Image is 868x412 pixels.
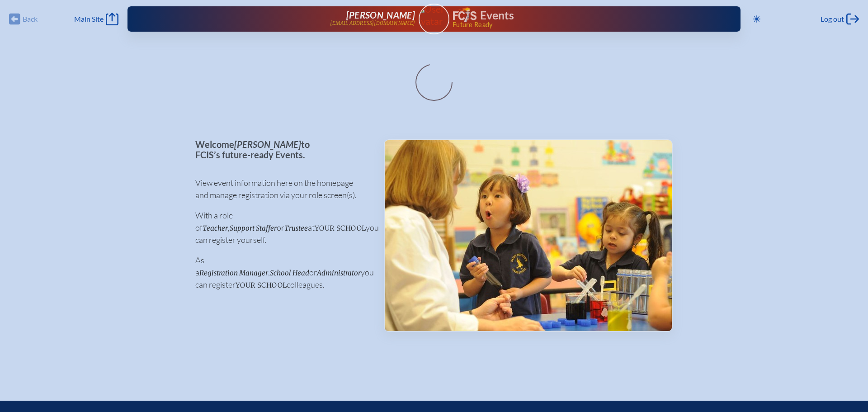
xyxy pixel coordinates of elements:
[195,139,369,160] p: Welcome to FCIS’s future-ready Events.
[234,139,301,150] span: [PERSON_NAME]
[156,10,415,28] a: [PERSON_NAME][EMAIL_ADDRESS][DOMAIN_NAME]
[821,14,844,24] span: Log out
[453,22,712,28] span: Future Ready
[236,281,287,289] span: your school
[74,13,118,25] a: Main Site
[74,14,104,24] span: Main Site
[230,224,277,232] span: Support Staffer
[415,3,453,27] img: User Avatar
[195,177,369,201] p: View event information here on the homepage and manage registration via your role screen(s).
[195,209,369,246] p: With a role of , or at you can register yourself.
[203,224,228,232] span: Teacher
[315,224,366,232] span: your school
[346,9,415,20] span: [PERSON_NAME]
[419,4,449,34] a: User Avatar
[199,269,268,277] span: Registration Manager
[453,7,712,28] div: FCIS Events — Future ready
[270,269,309,277] span: School Head
[317,269,361,277] span: Administrator
[330,20,415,26] p: [EMAIL_ADDRESS][DOMAIN_NAME]
[195,254,369,291] p: As a , or you can register colleagues.
[385,140,672,331] img: Events
[284,224,308,232] span: Trustee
